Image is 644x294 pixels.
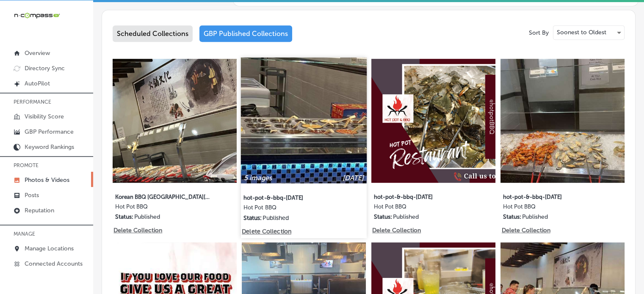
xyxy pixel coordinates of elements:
[115,213,133,220] p: Status:
[502,227,550,234] p: Delete Collection
[25,80,50,87] p: AutoPilot
[553,26,624,39] div: Soonest to Oldest
[113,25,193,42] div: Scheduled Collections
[115,203,212,213] label: Hot Pot BBQ
[372,227,420,234] p: Delete Collection
[242,228,290,235] p: Delete Collection
[25,192,39,199] p: Posts
[244,174,272,182] p: 5 images
[115,189,212,203] label: Korean BBQ [GEOGRAPHIC_DATA][PERSON_NAME]
[113,59,237,183] img: Collection thumbnail
[503,203,600,213] label: Hot Pot BBQ
[500,59,625,183] img: Collection thumbnail
[263,214,289,222] p: Published
[557,28,606,36] p: Soonest to Oldest
[374,203,470,213] label: Hot Pot BBQ
[371,59,495,183] img: Collection thumbnail
[134,213,160,220] p: Published
[199,25,292,42] div: GBP Published Collections
[243,204,342,214] label: Hot Pot BBQ
[393,213,419,220] p: Published
[243,214,262,222] p: Status:
[25,245,74,252] p: Manage Locations
[14,11,60,19] img: 660ab0bf-5cc7-4cb8-ba1c-48b5ae0f18e60NCTV_CLogo_TV_Black_-500x88.png
[343,174,364,182] p: [DATE]
[25,113,64,120] p: Visibility Score
[374,213,392,220] p: Status:
[503,213,521,220] p: Status:
[25,65,65,72] p: Directory Sync
[374,189,470,203] label: hot-pot-&-bbq-[DATE]
[25,49,50,57] p: Overview
[25,128,74,135] p: GBP Performance
[241,58,367,183] img: Collection thumbnail
[113,227,161,234] p: Delete Collection
[25,143,74,151] p: Keyword Rankings
[25,260,83,267] p: Connected Accounts
[25,176,69,184] p: Photos & Videos
[522,213,548,220] p: Published
[503,189,600,203] label: hot-pot-&-bbq-[DATE]
[529,29,549,36] p: Sort By
[25,207,54,214] p: Reputation
[243,190,342,205] label: hot-pot-&-bbq-[DATE]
